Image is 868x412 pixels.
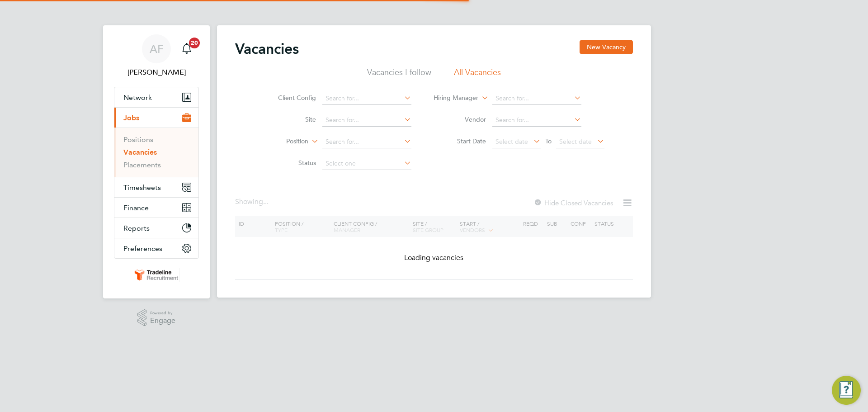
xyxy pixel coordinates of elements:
[178,34,196,63] a: 20
[137,309,176,327] a: Powered byEngage
[264,159,316,167] label: Status
[235,197,270,207] div: Showing
[114,128,198,177] div: Jobs
[322,136,411,148] input: Search for...
[559,137,592,146] span: Select date
[114,218,198,238] button: Reports
[103,25,210,298] nav: Main navigation
[150,317,175,325] span: Engage
[123,183,161,192] span: Timesheets
[264,115,316,123] label: Site
[123,135,153,144] a: Positions
[322,92,411,105] input: Search for...
[367,67,431,83] li: Vacancies I follow
[114,34,199,78] a: AF[PERSON_NAME]
[263,197,269,206] span: ...
[832,376,861,405] button: Engage Resource Center
[580,40,633,54] button: New Vacancy
[123,148,157,156] a: Vacancies
[322,114,411,127] input: Search for...
[114,198,198,218] button: Finance
[426,94,478,103] label: Hiring Manager
[264,94,316,102] label: Client Config
[492,92,581,105] input: Search for...
[495,137,528,146] span: Select date
[322,157,411,170] input: Select one
[114,108,198,128] button: Jobs
[434,137,486,145] label: Start Date
[123,114,139,122] span: Jobs
[256,137,308,146] label: Position
[434,115,486,123] label: Vendor
[123,93,152,102] span: Network
[114,67,199,78] span: Archie Flavell
[114,87,198,107] button: Network
[542,135,554,147] span: To
[114,238,198,258] button: Preferences
[123,204,149,212] span: Finance
[492,114,581,127] input: Search for...
[133,268,180,282] img: tradelinerecruitment-logo-retina.png
[235,40,299,58] h2: Vacancies
[150,43,164,55] span: AF
[454,67,501,83] li: All Vacancies
[533,199,613,207] label: Hide Closed Vacancies
[123,244,162,253] span: Preferences
[150,309,175,317] span: Powered by
[114,177,198,197] button: Timesheets
[189,38,200,48] span: 20
[114,268,199,282] a: Go to home page
[123,161,161,169] a: Placements
[123,224,150,232] span: Reports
